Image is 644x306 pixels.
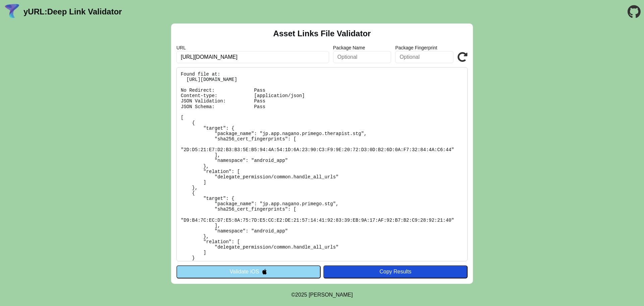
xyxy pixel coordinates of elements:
pre: Found file at: [URL][DOMAIN_NAME] No Redirect: Pass Content-type: [application/json] JSON Validat... [176,67,468,261]
label: URL [176,45,329,50]
span: 2025 [295,292,307,298]
a: Michael Ibragimchayev's Personal Site [309,292,353,298]
div: Copy Results [327,269,464,275]
img: yURL Logo [3,3,21,20]
img: appleIcon.svg [262,269,267,274]
label: Package Fingerprint [395,45,453,50]
label: Package Name [333,45,391,50]
h2: Asset Links File Validator [273,29,371,38]
a: yURL:Deep Link Validator [23,7,122,16]
input: Optional [395,51,453,63]
button: Copy Results [323,265,468,278]
button: Validate iOS [176,265,321,278]
input: Required [176,51,329,63]
input: Optional [333,51,391,63]
footer: © [291,284,353,306]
